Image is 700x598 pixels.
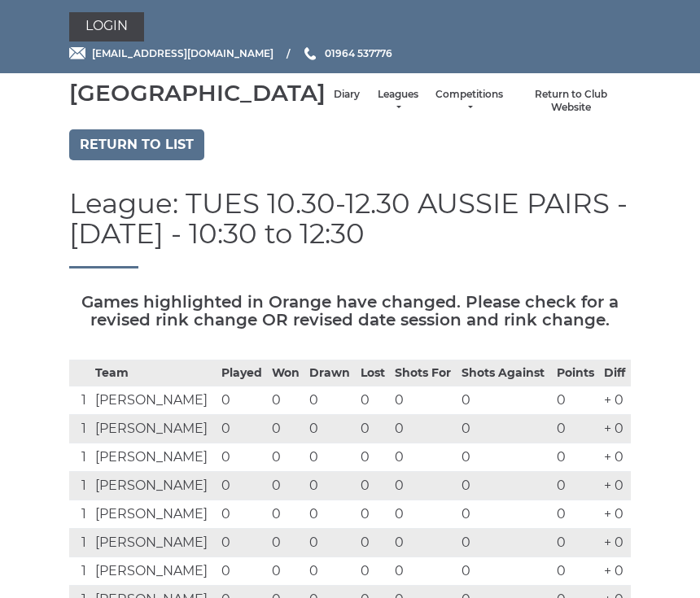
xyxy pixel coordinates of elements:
td: [PERSON_NAME] [91,557,217,585]
td: [PERSON_NAME] [91,528,217,557]
td: 0 [268,443,305,471]
td: 1 [69,500,91,528]
td: 1 [69,471,91,500]
td: 0 [305,500,357,528]
td: 0 [217,386,269,414]
td: 0 [553,443,600,471]
a: Return to list [69,129,204,160]
td: + 0 [600,443,631,471]
td: 0 [457,386,553,414]
td: 1 [69,557,91,585]
td: 0 [457,443,553,471]
td: 0 [457,414,553,443]
td: 0 [457,528,553,557]
span: 01964 537776 [325,47,392,59]
td: [PERSON_NAME] [91,443,217,471]
td: 0 [268,471,305,500]
td: 0 [217,414,269,443]
a: Leagues [376,88,419,115]
a: Competitions [435,88,503,115]
a: Email [EMAIL_ADDRESS][DOMAIN_NAME] [69,46,273,61]
img: Email [69,47,85,59]
th: Shots For [391,360,457,386]
td: 0 [391,443,457,471]
td: 0 [391,471,457,500]
td: [PERSON_NAME] [91,471,217,500]
th: Points [553,360,600,386]
td: 0 [553,386,600,414]
td: 0 [217,500,269,528]
td: 0 [305,528,357,557]
th: Team [91,360,217,386]
td: + 0 [600,557,631,585]
td: 0 [391,528,457,557]
td: 1 [69,386,91,414]
td: 0 [217,557,269,585]
td: 0 [217,471,269,500]
td: 0 [391,500,457,528]
td: 0 [268,500,305,528]
td: 0 [357,500,391,528]
td: 0 [305,443,357,471]
td: 0 [217,443,269,471]
td: 1 [69,443,91,471]
td: 0 [357,528,391,557]
td: 0 [305,414,357,443]
td: 0 [457,471,553,500]
td: 0 [357,443,391,471]
td: + 0 [600,471,631,500]
td: + 0 [600,500,631,528]
td: 1 [69,528,91,557]
td: + 0 [600,386,631,414]
td: + 0 [600,414,631,443]
td: 0 [553,414,600,443]
td: 0 [553,500,600,528]
td: 0 [457,500,553,528]
h5: Games highlighted in Orange have changed. Please check for a revised rink change OR revised date ... [69,293,631,329]
td: 0 [357,471,391,500]
td: 0 [217,528,269,557]
span: [EMAIL_ADDRESS][DOMAIN_NAME] [92,47,273,59]
td: 0 [553,471,600,500]
td: 0 [391,557,457,585]
th: Drawn [305,360,357,386]
td: 0 [357,386,391,414]
td: 0 [357,557,391,585]
a: Return to Club Website [519,88,623,115]
th: Lost [357,360,391,386]
td: 0 [391,414,457,443]
td: + 0 [600,528,631,557]
div: [GEOGRAPHIC_DATA] [69,81,326,106]
td: 0 [305,557,357,585]
a: Diary [334,88,360,102]
td: 0 [391,386,457,414]
td: 0 [268,557,305,585]
a: Login [69,12,144,41]
td: 0 [305,471,357,500]
td: 0 [457,557,553,585]
td: 0 [268,528,305,557]
th: Diff [600,360,631,386]
td: [PERSON_NAME] [91,500,217,528]
td: [PERSON_NAME] [91,386,217,414]
td: 0 [305,386,357,414]
th: Won [268,360,305,386]
a: Phone us 01964 537776 [302,46,392,61]
td: 0 [553,557,600,585]
h1: League: TUES 10.30-12.30 AUSSIE PAIRS - [DATE] - 10:30 to 12:30 [69,189,631,268]
td: 1 [69,414,91,443]
td: 0 [553,528,600,557]
td: 0 [268,386,305,414]
td: [PERSON_NAME] [91,414,217,443]
td: 0 [357,414,391,443]
td: 0 [268,414,305,443]
th: Shots Against [457,360,553,386]
th: Played [217,360,269,386]
img: Phone us [304,47,316,60]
